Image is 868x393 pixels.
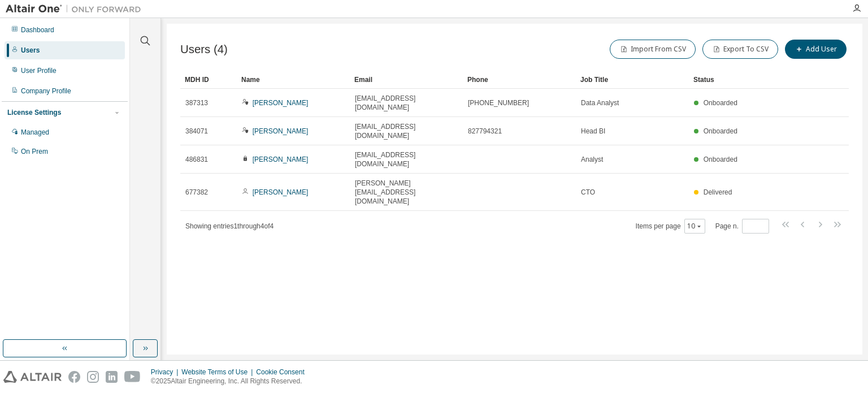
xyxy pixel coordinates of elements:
[704,188,732,196] span: Delivered
[253,127,309,135] a: [PERSON_NAME]
[253,99,309,107] a: [PERSON_NAME]
[185,155,208,164] span: 486831
[3,371,62,383] img: altair_logo.svg
[355,94,458,112] span: [EMAIL_ADDRESS][DOMAIN_NAME]
[68,371,80,383] img: facebook.svg
[185,127,208,136] span: 384071
[185,98,208,107] span: 387313
[610,40,696,59] button: Import From CSV
[21,66,57,75] div: User Profile
[687,222,702,231] button: 10
[124,371,141,383] img: youtube.svg
[6,3,147,15] img: Altair One
[21,128,49,137] div: Managed
[581,98,619,107] span: Data Analyst
[181,368,256,377] div: Website Terms of Use
[21,25,54,34] div: Dashboard
[21,87,71,96] div: Company Profile
[467,71,571,89] div: Phone
[355,179,458,206] span: [PERSON_NAME][EMAIL_ADDRESS][DOMAIN_NAME]
[581,127,605,136] span: Head BI
[580,71,684,89] div: Job Title
[185,222,274,230] span: Showing entries 1 through 4 of 4
[715,219,769,234] span: Page n.
[87,371,99,383] img: instagram.svg
[636,219,705,234] span: Items per page
[354,71,458,89] div: Email
[355,122,458,140] span: [EMAIL_ADDRESS][DOMAIN_NAME]
[704,99,737,107] span: Onboarded
[151,377,311,386] p: © 2025 Altair Engineering, Inc. All Rights Reserved.
[355,150,458,169] span: [EMAIL_ADDRESS][DOMAIN_NAME]
[581,188,595,197] span: CTO
[180,43,228,56] span: Users (4)
[693,71,790,89] div: Status
[241,71,345,89] div: Name
[581,155,603,164] span: Analyst
[256,368,311,377] div: Cookie Consent
[253,188,309,196] a: [PERSON_NAME]
[106,371,118,383] img: linkedin.svg
[185,71,232,89] div: MDH ID
[704,156,737,163] span: Onboarded
[7,108,61,117] div: License Settings
[185,188,208,197] span: 677382
[702,40,778,59] button: Export To CSV
[785,40,847,59] button: Add User
[704,127,737,135] span: Onboarded
[21,147,48,156] div: On Prem
[468,98,529,107] span: [PHONE_NUMBER]
[253,156,309,163] a: [PERSON_NAME]
[468,127,502,136] span: 827794321
[151,368,181,377] div: Privacy
[21,46,40,55] div: Users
